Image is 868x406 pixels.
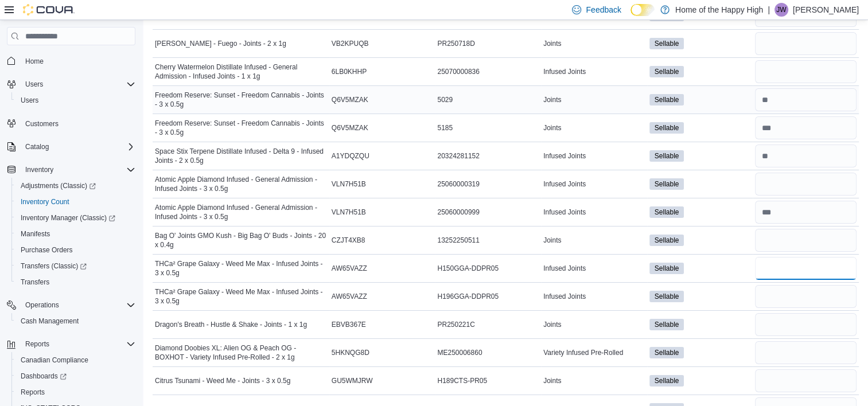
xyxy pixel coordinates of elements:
[25,165,53,174] span: Inventory
[25,80,43,89] span: Users
[543,292,586,301] span: Infused Joints
[435,233,541,247] div: 13252250511
[25,142,49,151] span: Catalog
[21,77,135,91] span: Users
[16,353,93,367] a: Canadian Compliance
[16,314,135,328] span: Cash Management
[675,3,763,17] p: Home of the Happy High
[649,263,684,274] span: Sellable
[332,292,367,301] span: AW65VAZZ
[543,123,561,132] span: Joints
[332,123,368,132] span: Q6V5MZAK
[655,348,679,358] span: Sellable
[332,39,369,48] span: VB2KPUQB
[16,369,71,383] a: Dashboards
[655,179,679,189] span: Sellable
[21,298,135,312] span: Operations
[543,348,623,357] span: Variety Infused Pre-Rolled
[435,374,541,388] div: H189CTS-PR05
[16,353,135,367] span: Canadian Compliance
[16,243,77,257] a: Purchase Orders
[655,376,679,386] span: Sellable
[21,77,48,91] button: Users
[655,235,679,245] span: Sellable
[774,3,788,17] div: Jacki Willier
[11,352,140,368] button: Canadian Compliance
[543,151,586,161] span: Infused Joints
[16,93,135,107] span: Users
[11,313,140,329] button: Cash Management
[332,236,365,245] span: CZJT4XB8
[332,179,366,189] span: VLN7H51B
[649,178,684,190] span: Sellable
[21,388,45,397] span: Reports
[435,65,541,79] div: 25070000836
[793,3,859,17] p: [PERSON_NAME]
[21,163,135,177] span: Inventory
[21,163,58,177] button: Inventory
[21,298,64,312] button: Operations
[655,38,679,49] span: Sellable
[543,264,586,273] span: Infused Joints
[11,92,140,108] button: Users
[21,117,63,131] a: Customers
[435,318,541,331] div: PR250221C
[332,208,366,217] span: VLN7H51B
[25,300,59,310] span: Operations
[21,140,135,154] span: Catalog
[21,197,69,206] span: Inventory Count
[655,207,679,217] span: Sellable
[649,66,684,77] span: Sellable
[21,54,48,68] a: Home
[155,287,327,306] span: THCa² Grape Galaxy - Weed Me Max - Infused Joints - 3 x 0.5g
[649,375,684,387] span: Sellable
[21,372,67,381] span: Dashboards
[16,195,74,209] a: Inventory Count
[16,243,135,257] span: Purchase Orders
[155,231,327,249] span: Bag O' Joints GMO Kush - Big Bag O' Buds - Joints - 20 x 0.4g
[332,264,367,273] span: AW65VAZZ
[332,95,368,104] span: Q6V5MZAK
[11,258,140,274] a: Transfers (Classic)
[155,259,327,278] span: THCa² Grape Galaxy - Weed Me Max - Infused Joints - 3 x 0.5g
[2,52,140,69] button: Home
[155,203,327,221] span: Atomic Apple Diamond Infused - General Admission - Infused Joints - 3 x 0.5g
[16,314,83,328] a: Cash Management
[23,4,75,15] img: Cova
[2,139,140,155] button: Catalog
[649,319,684,330] span: Sellable
[21,96,38,105] span: Users
[11,210,140,226] a: Inventory Manager (Classic)
[630,4,655,16] input: Dark Mode
[155,39,286,48] span: [PERSON_NAME] - Fuego - Joints - 2 x 1g
[155,343,327,362] span: Diamond Doobies XL: Alien OG & Peach OG - BOXHOT - Variety Infused Pre-Rolled - 2 x 1g
[655,95,679,105] span: Sellable
[16,227,55,241] a: Manifests
[16,259,135,273] span: Transfers (Classic)
[16,259,91,273] a: Transfers (Classic)
[16,385,135,399] span: Reports
[776,3,786,17] span: JW
[435,261,541,275] div: H150GGA-DDPR05
[435,121,541,135] div: 5185
[16,211,120,225] a: Inventory Manager (Classic)
[16,275,135,289] span: Transfers
[332,320,366,329] span: EBVB367E
[155,63,327,81] span: Cherry Watermelon Distillate Infused - General Admission - Infused Joints - 1 x 1g
[21,261,87,271] span: Transfers (Classic)
[16,211,135,225] span: Inventory Manager (Classic)
[649,291,684,302] span: Sellable
[155,119,327,137] span: Freedom Reserve: Sunset - Freedom Cannabis - Joints - 3 x 0.5g
[655,123,679,133] span: Sellable
[25,119,59,128] span: Customers
[649,122,684,134] span: Sellable
[155,91,327,109] span: Freedom Reserve: Sunset - Freedom Cannabis - Joints - 3 x 0.5g
[21,53,135,68] span: Home
[25,57,44,66] span: Home
[155,147,327,165] span: Space Stix Terpene Distillate Infused - Delta 9 - Infused Joints - 2 x 0.5g
[21,140,53,154] button: Catalog
[655,263,679,274] span: Sellable
[16,179,100,193] a: Adjustments (Classic)
[11,226,140,242] button: Manifests
[649,347,684,358] span: Sellable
